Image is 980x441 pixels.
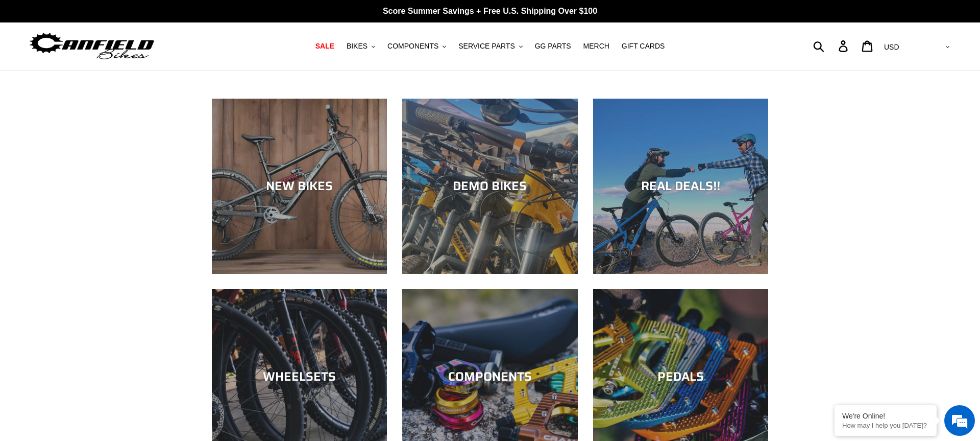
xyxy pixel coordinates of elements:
[310,39,339,53] a: SALE
[382,39,451,53] button: COMPONENTS
[583,42,609,51] span: MERCH
[315,42,334,51] span: SALE
[212,369,387,384] div: WHEELSETS
[819,35,845,57] input: Search
[458,42,514,51] span: SERVICE PARTS
[347,42,367,51] span: BIKES
[593,179,768,194] div: REAL DEALS!!
[593,99,768,274] a: REAL DEALS!!
[617,39,670,53] a: GIFT CARDS
[842,422,929,429] p: How may I help you today?
[453,39,527,53] button: SERVICE PARTS
[842,412,929,420] div: We're Online!
[28,30,156,62] img: Canfield Bikes
[622,42,665,51] span: GIFT CARDS
[387,42,438,51] span: COMPONENTS
[593,369,768,384] div: PEDALS
[212,179,387,194] div: NEW BIKES
[402,369,577,384] div: COMPONENTS
[402,99,577,274] a: DEMO BIKES
[530,39,576,53] a: GG PARTS
[402,179,577,194] div: DEMO BIKES
[212,99,387,274] a: NEW BIKES
[341,39,380,53] button: BIKES
[578,39,615,53] a: MERCH
[535,42,571,51] span: GG PARTS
